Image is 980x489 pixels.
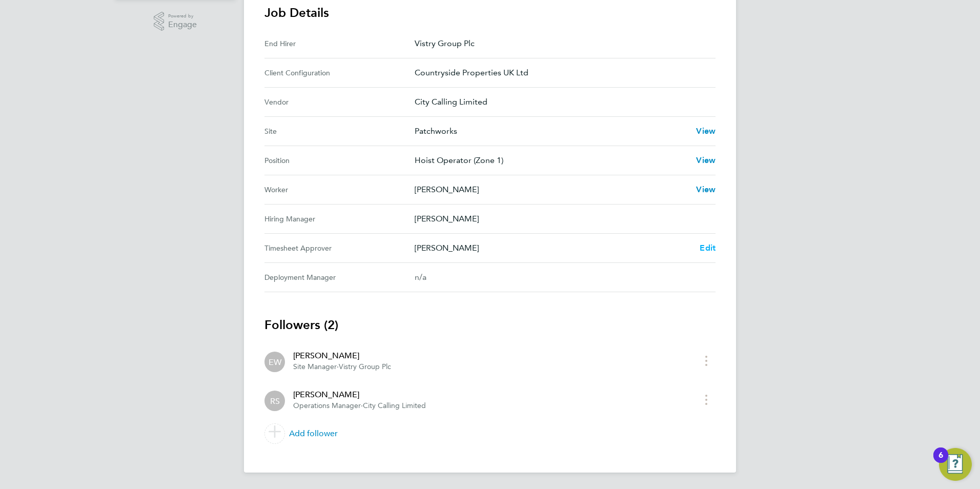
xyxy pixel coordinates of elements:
[264,5,716,21] h3: Job Details
[696,125,716,137] a: View
[361,401,363,410] span: ·
[264,213,415,225] div: Hiring Manager
[264,37,415,50] div: End Hirer
[363,401,426,410] span: City Calling Limited
[696,154,716,167] a: View
[337,362,339,371] span: ·
[696,155,716,165] span: View
[293,362,337,371] span: Site Manager
[264,271,415,283] div: Deployment Manager
[264,317,716,333] h3: Followers (2)
[415,37,707,50] p: Vistry Group Plc
[700,242,716,254] a: Edit
[264,184,415,196] div: Worker
[697,392,716,407] button: timesheet menu
[168,21,197,29] span: Engage
[264,242,415,254] div: Timesheet Approver
[264,67,415,79] div: Client Configuration
[154,12,197,31] a: Powered byEngage
[696,126,716,136] span: View
[269,356,281,368] span: EW
[415,271,699,283] div: n/a
[415,96,707,108] p: City Calling Limited
[264,96,415,108] div: Vendor
[264,391,285,411] div: Raje Saravanamuthu
[696,185,716,194] span: View
[696,184,716,196] a: View
[700,243,716,253] span: Edit
[264,419,716,448] a: Add follower
[264,154,415,167] div: Position
[415,67,707,79] p: Countryside Properties UK Ltd
[293,389,426,401] div: [PERSON_NAME]
[415,184,688,196] p: [PERSON_NAME]
[697,353,716,369] button: timesheet menu
[415,242,691,254] p: [PERSON_NAME]
[264,125,415,137] div: Site
[939,448,972,481] button: Open Resource Center, 6 new notifications
[293,350,391,362] div: [PERSON_NAME]
[168,12,197,21] span: Powered by
[270,395,280,406] span: RS
[938,455,943,468] div: 6
[415,154,688,167] p: Hoist Operator (Zone 1)
[415,213,707,225] p: [PERSON_NAME]
[264,352,285,372] div: Eamon Woods
[293,401,361,410] span: Operations Manager
[415,125,688,137] p: Patchworks
[339,362,391,371] span: Vistry Group Plc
